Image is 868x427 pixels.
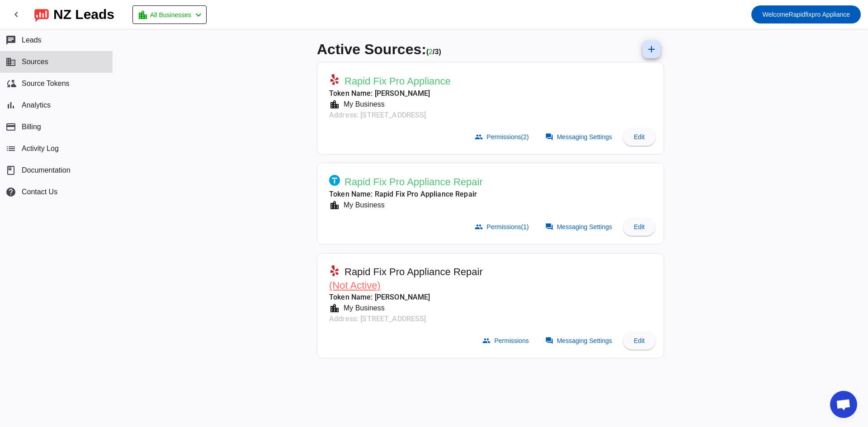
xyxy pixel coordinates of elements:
[329,189,483,200] mat-card-subtitle: Token Name: Rapid Fix Pro Appliance Repair
[751,5,861,23] button: WelcomeRapidfixpro Appliance
[329,200,340,211] mat-icon: location_city
[11,9,22,20] mat-icon: chevron_left
[762,8,850,21] span: Rapidfixpro Appliance
[5,78,16,89] mat-icon: cloud_sync
[344,266,483,278] span: Rapid Fix Pro Appliance Repair
[5,122,16,132] mat-icon: payment
[329,314,483,324] mat-card-subtitle: Address: [STREET_ADDRESS]
[482,337,491,345] mat-icon: group
[5,100,16,111] mat-icon: bar_chart
[521,133,529,141] span: (2)
[545,223,553,231] mat-icon: forum
[22,101,51,109] span: Analytics
[22,188,57,196] span: Contact Us
[634,223,645,230] span: Edit
[5,143,16,154] mat-icon: list
[557,133,612,141] span: Messaging Settings
[329,292,483,303] mat-card-subtitle: Token Name: [PERSON_NAME]
[475,133,483,141] mat-icon: group
[317,41,426,57] span: Active Sources:
[557,337,612,344] span: Messaging Settings
[545,133,553,141] mat-icon: forum
[477,332,536,350] button: Permissions
[494,337,528,344] span: Permissions
[433,48,434,56] span: /
[344,75,451,88] span: Rapid Fix Pro Appliance
[22,80,70,88] span: Source Tokens
[623,128,656,146] button: Edit
[521,223,529,230] span: (1)
[5,56,16,67] mat-icon: business
[634,337,645,344] span: Edit
[329,99,340,110] mat-icon: location_city
[646,44,657,55] mat-icon: add
[137,9,148,20] mat-icon: location_city
[22,36,42,44] span: Leads
[762,11,788,18] span: Welcome
[53,8,114,21] div: NZ Leads
[634,133,645,141] span: Edit
[5,165,16,176] span: book
[193,9,204,20] mat-icon: chevron_left
[429,48,433,56] span: Working
[329,110,451,121] mat-card-subtitle: Address: [STREET_ADDRESS]
[540,128,619,146] button: Messaging Settings
[22,123,41,131] span: Billing
[486,223,528,230] span: Permissions
[486,133,528,141] span: Permissions
[340,99,385,110] div: My Business
[623,332,656,350] button: Edit
[340,303,385,314] div: My Business
[557,223,612,230] span: Messaging Settings
[426,48,429,56] span: (
[540,218,619,236] button: Messaging Settings
[22,166,71,174] span: Documentation
[540,332,619,350] button: Messaging Settings
[34,7,49,22] img: logo
[150,9,191,21] span: All Businesses
[329,303,340,314] mat-icon: location_city
[469,128,536,146] button: Permissions(2)
[344,176,483,188] span: Rapid Fix Pro Appliance Repair
[5,187,16,197] mat-icon: help
[545,337,553,345] mat-icon: forum
[5,35,16,46] mat-icon: chat
[475,223,483,231] mat-icon: group
[623,218,656,236] button: Edit
[340,200,385,211] div: My Business
[132,5,207,24] button: All Businesses
[22,145,59,153] span: Activity Log
[469,218,536,236] button: Permissions(1)
[329,280,381,291] span: (Not Active)
[435,48,441,56] span: Total
[830,391,857,418] div: Open chat
[329,88,451,99] mat-card-subtitle: Token Name: [PERSON_NAME]
[22,58,48,66] span: Sources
